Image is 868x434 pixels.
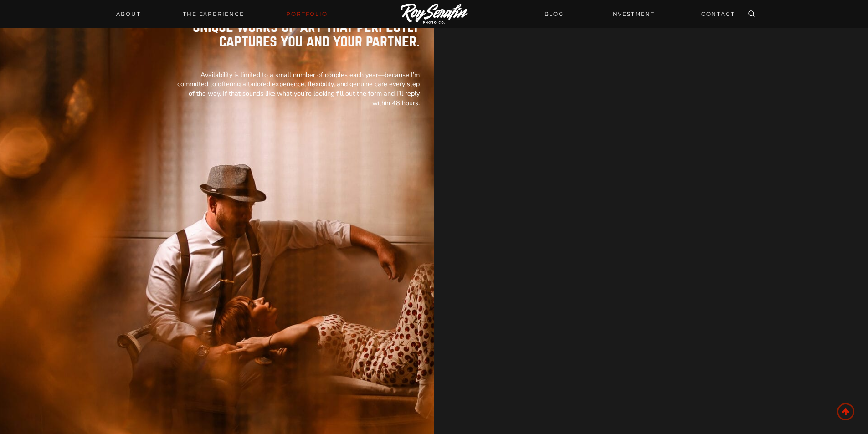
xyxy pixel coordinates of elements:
[281,8,333,20] a: Portfolio
[111,8,333,20] nav: Primary Navigation
[172,16,420,49] p: Unique works of art that perfectly captures you and your partner.
[177,8,249,20] a: THE EXPERIENCE
[745,8,758,20] button: View Search Form
[605,6,660,22] a: INVESTMENT
[111,8,146,20] a: About
[539,6,569,22] a: BLOG
[696,6,740,22] a: CONTACT
[401,4,468,25] img: Logo of Roy Serafin Photo Co., featuring stylized text in white on a light background, representi...
[539,6,740,22] nav: Secondary Navigation
[837,403,854,420] a: Scroll to top
[172,70,420,108] p: Availability is limited to a small number of couples each year—because I’m committed to offering ...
